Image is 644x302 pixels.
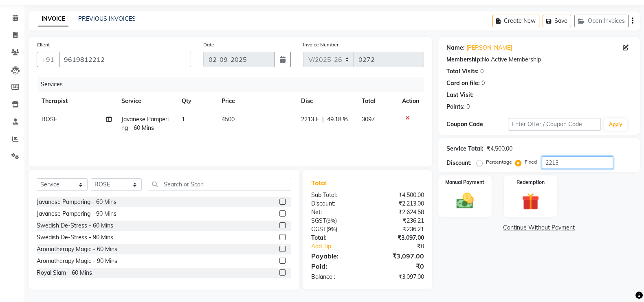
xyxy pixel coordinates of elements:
div: ₹3,097.00 [367,234,430,242]
div: ₹0 [367,261,430,271]
div: Total: [305,234,367,242]
button: +91 [37,52,59,67]
span: ROSE [42,116,57,123]
div: Sub Total: [305,191,367,199]
th: Action [397,92,424,110]
div: Swedish De-Stress - 90 Mins [37,233,113,242]
img: _cash.svg [451,191,479,211]
div: No Active Membership [446,55,632,64]
div: Aromatherapy Magic - 60 Mins [37,245,117,254]
div: Card on file: [446,79,480,88]
a: INVOICE [38,12,68,26]
div: ₹3,097.00 [367,273,430,281]
label: Percentage [486,158,512,166]
span: Javanese Pampering - 60 Mins [121,116,169,131]
div: Name: [446,44,465,52]
span: 3097 [362,116,375,123]
div: Swedish De-Stress - 60 Mins [37,221,113,230]
div: Last Visit: [446,91,474,99]
a: Continue Without Payment [440,223,638,232]
input: Search by Name/Mobile/Email/Code [59,52,191,67]
button: Apply [604,118,627,131]
div: ₹4,500.00 [367,191,430,199]
div: Payable: [305,251,367,261]
div: Points: [446,103,465,111]
div: ₹236.21 [367,225,430,234]
a: PREVIOUS INVOICES [78,15,136,22]
div: Aromatherapy Magic - 90 Mins [37,257,117,265]
div: 0 [480,67,484,76]
div: Coupon Code [446,120,508,129]
label: Fixed [525,158,537,166]
div: Membership: [446,55,482,64]
th: Service [116,92,176,110]
div: Total Visits: [446,67,479,76]
div: ₹2,624.58 [367,208,430,217]
span: | [322,115,324,124]
div: Services [37,77,430,92]
input: Enter Offer / Coupon Code [508,118,601,131]
button: Open Invoices [574,15,629,27]
th: Total [357,92,397,110]
span: SGST [311,217,325,224]
div: ( ) [305,217,367,225]
button: Save [543,15,571,27]
label: Redemption [517,179,545,186]
div: ( ) [305,225,367,234]
div: 0 [466,103,470,111]
label: Invoice Number [303,41,338,48]
label: Manual Payment [445,179,484,186]
span: Total [311,179,330,187]
label: Date [203,41,214,48]
th: Disc [296,92,357,110]
span: 2213 F [301,115,319,124]
span: 1 [182,116,185,123]
span: CGST [311,225,326,233]
th: Therapist [37,92,116,110]
span: 9% [327,226,335,232]
div: 0 [481,79,485,88]
label: Client [37,41,50,48]
th: Qty [177,92,217,110]
div: Royal Siam - 60 Mins [37,269,92,277]
div: Paid: [305,261,367,271]
span: 49.18 % [327,115,348,124]
span: 4500 [222,116,235,123]
div: ₹3,097.00 [367,251,430,261]
th: Price [217,92,296,110]
button: Create New [492,15,539,27]
div: Net: [305,208,367,217]
img: _gift.svg [517,191,544,212]
a: Add Tip [305,242,378,251]
a: [PERSON_NAME] [466,44,512,52]
div: ₹2,213.00 [367,199,430,208]
div: Balance : [305,273,367,281]
div: ₹4,500.00 [487,144,512,153]
span: 9% [327,217,335,224]
div: Javanese Pampering - 90 Mins [37,210,116,218]
div: ₹236.21 [367,217,430,225]
div: Javanese Pampering - 60 Mins [37,198,116,206]
div: Discount: [446,159,472,167]
input: Search or Scan [148,178,291,190]
div: - [475,91,478,99]
div: Service Total: [446,144,484,153]
div: Discount: [305,199,367,208]
div: ₹0 [378,242,430,251]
